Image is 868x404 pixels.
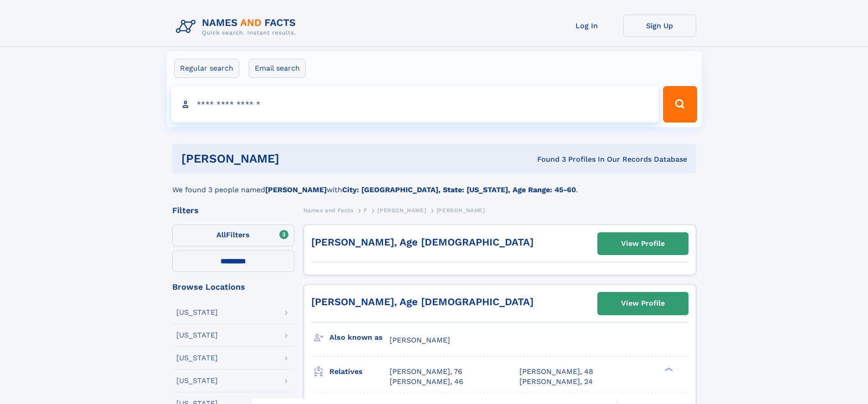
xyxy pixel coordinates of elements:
[377,205,426,216] a: [PERSON_NAME]
[519,377,593,387] a: [PERSON_NAME], 24
[172,174,696,195] div: We found 3 people named with .
[265,185,327,194] b: [PERSON_NAME]
[174,59,239,78] label: Regular search
[377,207,426,214] span: [PERSON_NAME]
[172,283,294,291] div: Browse Locations
[390,336,450,344] span: [PERSON_NAME]
[171,86,659,123] input: search input
[364,207,367,214] span: F
[311,236,534,248] a: [PERSON_NAME], Age [DEMOGRAPHIC_DATA]
[621,233,665,254] div: View Profile
[364,205,367,216] a: F
[342,185,576,194] b: City: [GEOGRAPHIC_DATA], State: [US_STATE], Age Range: 45-60
[390,367,462,377] a: [PERSON_NAME], 76
[598,233,688,255] a: View Profile
[181,153,408,164] h1: [PERSON_NAME]
[408,154,687,164] div: Found 3 Profiles In Our Records Database
[176,309,218,316] div: [US_STATE]
[598,292,688,314] a: View Profile
[663,86,697,123] button: Search Button
[329,330,390,345] h3: Also known as
[303,205,354,216] a: Names and Facts
[172,15,303,39] img: Logo Names and Facts
[623,15,696,37] a: Sign Up
[519,367,593,377] a: [PERSON_NAME], 48
[311,296,534,307] a: [PERSON_NAME], Age [DEMOGRAPHIC_DATA]
[249,59,306,78] label: Email search
[176,377,218,384] div: [US_STATE]
[621,293,665,314] div: View Profile
[663,366,673,372] div: ❯
[216,230,226,239] span: All
[390,377,463,387] a: [PERSON_NAME], 46
[550,15,623,37] a: Log In
[329,364,390,379] h3: Relatives
[172,206,294,215] div: Filters
[172,225,294,246] label: Filters
[176,354,218,362] div: [US_STATE]
[437,207,485,214] span: [PERSON_NAME]
[176,332,218,339] div: [US_STATE]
